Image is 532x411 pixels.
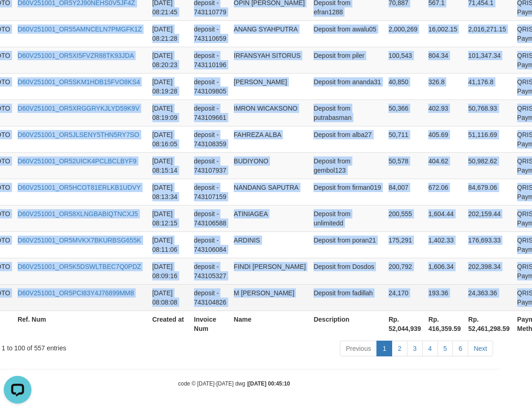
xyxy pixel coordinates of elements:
td: Deposit from gembol123 [310,152,385,179]
th: Invoice Num [190,311,230,337]
td: Deposit from awalu05 [310,20,385,47]
small: code © [DATE]-[DATE] dwg | [178,380,290,387]
th: Rp. 52,461,298.59 [464,311,513,337]
td: 176,693.33 [464,231,513,258]
td: 200,555 [385,205,425,231]
td: ANANG SYAHPUTRA [230,20,310,47]
a: 4 [422,341,438,356]
td: [DATE] 08:16:05 [149,126,190,152]
th: Rp. 52,044,939 [385,311,425,337]
td: deposit - 743109661 [190,100,230,126]
td: Deposit from firman019 [310,179,385,205]
a: D60V251001_OR5PCI83Y4J76899MM8 [18,289,134,297]
td: deposit - 743107159 [190,179,230,205]
td: 405.69 [425,126,464,152]
td: 1,606.34 [425,258,464,284]
a: D60V251001_OR55AMNCELN7PMGFK1Z [18,25,142,33]
td: [DATE] 08:19:09 [149,100,190,126]
td: Deposit from ananda31 [310,73,385,100]
td: 50,982.62 [464,152,513,179]
td: deposit - 743110196 [190,47,230,73]
td: 202,159.44 [464,205,513,231]
td: 50,711 [385,126,425,152]
td: 24,363.36 [464,284,513,311]
th: Rp. 416,359.59 [425,311,464,337]
td: [DATE] 08:21:28 [149,20,190,47]
td: deposit - 743105327 [190,258,230,284]
td: [DATE] 08:20:23 [149,47,190,73]
a: 1 [376,341,392,356]
td: 2,000,269 [385,20,425,47]
td: BUDIYONO [230,152,310,179]
td: deposit - 743110659 [190,20,230,47]
th: Ref. Num [14,311,149,337]
td: 202,398.34 [464,258,513,284]
a: D60V251001_OR5SKM1HDB15FVO8KS4 [18,78,140,86]
td: 200,792 [385,258,425,284]
td: NANDANG SAPUTRA [230,179,310,205]
td: [DATE] 08:09:16 [149,258,190,284]
td: ARDINIS [230,231,310,258]
td: deposit - 743106084 [190,231,230,258]
td: 175,291 [385,231,425,258]
button: Open LiveChat chat widget [4,4,31,31]
td: IRFANSYAH SITORUS [230,47,310,73]
td: FAHREZA ALBA [230,126,310,152]
td: 2,016,271.15 [464,20,513,47]
a: D60V251001_OR5JLSENY5THN5RY7SO [18,131,139,138]
a: Previous [340,341,377,356]
td: 50,768.93 [464,100,513,126]
td: deposit - 743104826 [190,284,230,311]
a: D60V251001_OR5K5DSWLTBEC7Q0PDZ [18,263,141,270]
td: deposit - 743106588 [190,205,230,231]
td: [DATE] 08:13:34 [149,179,190,205]
td: Deposit from alba27 [310,126,385,152]
td: FINDI [PERSON_NAME] [230,258,310,284]
td: 804.34 [425,47,464,73]
td: IMRON WICAKSONO [230,100,310,126]
td: 50,366 [385,100,425,126]
td: 40,850 [385,73,425,100]
th: Name [230,311,310,337]
td: Deposit from Dosdos [310,258,385,284]
td: 404.62 [425,152,464,179]
td: [DATE] 08:15:14 [149,152,190,179]
td: [PERSON_NAME] [230,73,310,100]
td: ATINIAGEA [230,205,310,231]
td: M [PERSON_NAME] [230,284,310,311]
td: 193.36 [425,284,464,311]
td: 326.8 [425,73,464,100]
td: [DATE] 08:19:28 [149,73,190,100]
td: 41,176.8 [464,73,513,100]
td: 672.06 [425,179,464,205]
td: deposit - 743108359 [190,126,230,152]
td: 50,578 [385,152,425,179]
a: Next [468,341,493,356]
a: D60V251001_OR52UICK4PCLBCLBYF9 [18,157,137,165]
td: Deposit from fadillah [310,284,385,311]
td: deposit - 743109805 [190,73,230,100]
td: Deposit from putrabasman [310,100,385,126]
td: [DATE] 08:12:15 [149,205,190,231]
a: D60V251001_OR58XLNGBABIQTNCXJ5 [18,210,138,218]
td: Deposit from poran21 [310,231,385,258]
td: 24,170 [385,284,425,311]
th: Created at [149,311,190,337]
td: 402.93 [425,100,464,126]
a: 6 [452,341,468,356]
th: Description [310,311,385,337]
td: 100,543 [385,47,425,73]
td: Deposit from unlimitedd [310,205,385,231]
strong: [DATE] 00:45:10 [248,380,290,387]
td: 1,604.44 [425,205,464,231]
td: Deposit from piler [310,47,385,73]
a: 2 [392,341,407,356]
td: 51,116.69 [464,126,513,152]
a: D60V251001_OR5XRGGRYKJLYD59K9V [18,105,139,112]
td: deposit - 743107937 [190,152,230,179]
a: D60V251001_OR5MVKX7BKURBSG655K [18,237,141,244]
a: D60V251001_OR5HCOT81ERLKB1UDVY [18,184,141,191]
td: 1,402.33 [425,231,464,258]
a: 5 [438,341,453,356]
a: D60V251001_OR5XI5FVZR88TK93JDA [18,52,134,59]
